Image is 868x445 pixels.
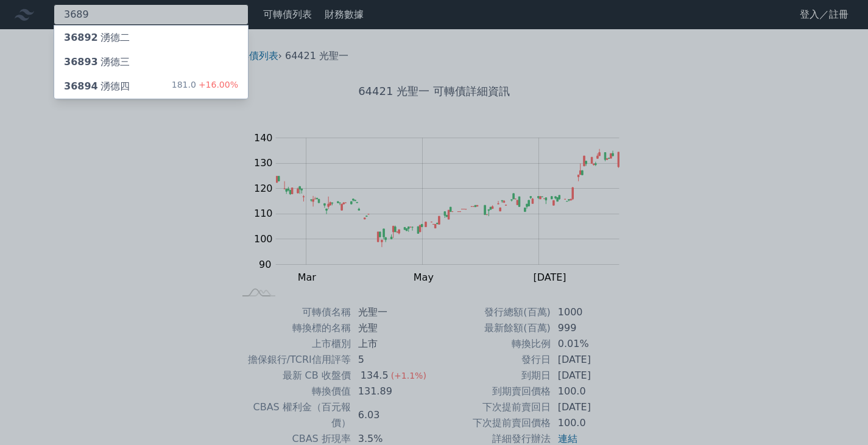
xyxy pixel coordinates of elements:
[64,80,98,92] span: 36894
[64,56,98,68] span: 36893
[54,50,248,74] a: 36893湧德三
[54,74,248,99] a: 36894湧德四 181.0+16.00%
[64,79,130,94] div: 湧德四
[64,30,130,45] div: 湧德二
[64,32,98,43] span: 36892
[172,79,238,94] div: 181.0
[196,80,238,89] span: +16.00%
[54,26,248,50] a: 36892湧德二
[64,55,130,69] div: 湧德三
